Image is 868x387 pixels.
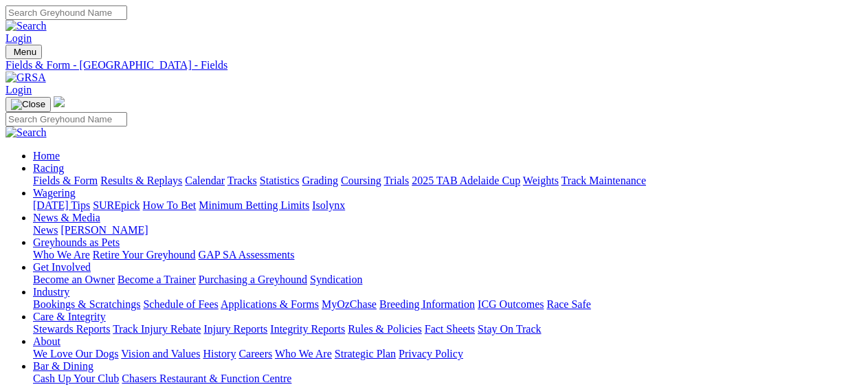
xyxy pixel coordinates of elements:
a: Industry [33,286,69,298]
a: ICG Outcomes [478,298,544,310]
a: Chasers Restaurant & Function Centre [122,373,291,384]
a: [PERSON_NAME] [60,224,148,236]
a: Integrity Reports [270,323,345,335]
a: Track Injury Rebate [113,323,201,335]
a: Track Maintenance [561,175,646,186]
a: Privacy Policy [399,348,463,360]
a: News & Media [33,212,100,223]
a: Become an Owner [33,274,115,285]
a: Statistics [260,175,300,186]
a: Weights [523,175,559,186]
a: GAP SA Assessments [199,249,295,261]
input: Search [5,112,127,126]
a: Vision and Values [121,348,200,360]
a: Grading [302,175,338,186]
a: Fact Sheets [425,323,475,335]
a: Care & Integrity [33,311,106,322]
a: Home [33,150,60,162]
a: Strategic Plan [335,348,396,360]
a: Purchasing a Greyhound [199,274,307,285]
div: Bar & Dining [33,373,863,385]
a: Stewards Reports [33,323,110,335]
a: Wagering [33,187,76,199]
a: MyOzChase [322,298,377,310]
a: Tracks [227,175,257,186]
a: Login [5,32,32,44]
a: Racing [33,162,64,174]
button: Toggle navigation [5,97,51,112]
a: Results & Replays [100,175,182,186]
div: About [33,348,863,360]
a: Greyhounds as Pets [33,236,120,248]
a: Retire Your Greyhound [93,249,196,261]
a: Race Safe [546,298,590,310]
img: Search [5,20,47,32]
a: Calendar [185,175,225,186]
div: Care & Integrity [33,323,863,335]
a: We Love Our Dogs [33,348,118,360]
div: Get Involved [33,274,863,286]
a: Cash Up Your Club [33,373,119,384]
img: GRSA [5,71,46,84]
button: Toggle navigation [5,45,42,59]
a: SUREpick [93,199,140,211]
a: Login [5,84,32,96]
a: Who We Are [33,249,90,261]
a: Who We Are [275,348,332,360]
a: About [33,335,60,347]
img: Close [11,99,45,110]
a: News [33,224,58,236]
img: Search [5,126,47,139]
div: Industry [33,298,863,311]
a: Careers [238,348,272,360]
a: Syndication [310,274,362,285]
div: Wagering [33,199,863,212]
a: Become a Trainer [118,274,196,285]
a: [DATE] Tips [33,199,90,211]
div: Greyhounds as Pets [33,249,863,261]
a: Get Involved [33,261,91,273]
a: Injury Reports [203,323,267,335]
div: News & Media [33,224,863,236]
a: Coursing [341,175,381,186]
input: Search [5,5,127,20]
a: Fields & Form - [GEOGRAPHIC_DATA] - Fields [5,59,863,71]
a: Fields & Form [33,175,98,186]
a: Breeding Information [379,298,475,310]
img: logo-grsa-white.png [54,96,65,107]
a: Applications & Forms [221,298,319,310]
a: Trials [383,175,409,186]
a: Bookings & Scratchings [33,298,140,310]
a: Bar & Dining [33,360,93,372]
span: Menu [14,47,36,57]
a: Minimum Betting Limits [199,199,309,211]
a: 2025 TAB Adelaide Cup [412,175,520,186]
a: Schedule of Fees [143,298,218,310]
div: Racing [33,175,863,187]
a: Isolynx [312,199,345,211]
a: History [203,348,236,360]
a: Stay On Track [478,323,541,335]
a: Rules & Policies [348,323,422,335]
a: How To Bet [143,199,197,211]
